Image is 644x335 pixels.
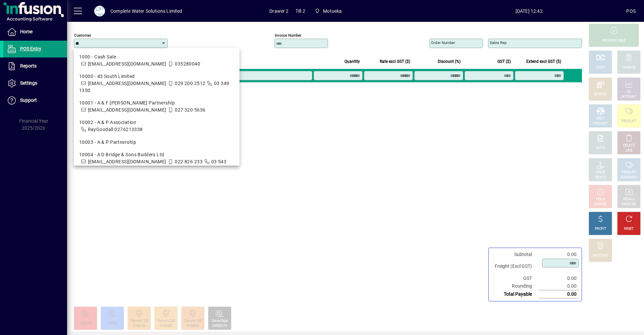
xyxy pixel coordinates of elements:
div: DELETE [623,143,635,148]
span: 029 200 2512 [175,81,205,86]
div: PRODUCT [593,121,608,126]
mat-label: Customer [74,33,91,38]
div: PRICE [596,170,605,175]
td: Total Payable [491,290,539,298]
div: 9100125 [133,324,145,329]
td: Rounding [491,282,539,290]
span: [DATE] 12:42 [432,6,626,16]
div: CHARGE [623,65,636,70]
span: RayGoodall 0276213338 [88,127,143,132]
div: RECALL [623,197,635,202]
td: 0.00 [539,282,579,290]
div: GL [627,89,631,94]
span: Home [20,29,33,34]
span: [EMAIL_ADDRESS][DOMAIN_NAME] [88,81,166,86]
div: Cement 500 [184,319,202,324]
span: [EMAIL_ADDRESS][DOMAIN_NAME] [88,107,166,113]
mat-label: Invoice number [275,33,302,38]
mat-option: 10003 - A & P Partnership [74,136,239,149]
span: Motueka [312,5,345,17]
div: POS [626,6,636,16]
span: GST ($) [497,58,511,65]
div: Cel18 [108,321,117,326]
td: 0.00 [539,251,579,258]
div: 10002 - A & P Association [79,119,234,126]
span: Motueka [323,6,342,16]
span: [EMAIL_ADDRESS][DOMAIN_NAME] [88,159,166,164]
span: Settings [20,80,37,86]
div: 9100500 [186,324,199,329]
div: SELECT [595,175,606,180]
div: INVOICES [622,202,636,207]
span: Till 2 [296,6,305,16]
div: 10001 - A & F [PERSON_NAME] Partnership [79,99,234,107]
span: [EMAIL_ADDRESS][DOMAIN_NAME] [88,61,166,67]
div: ACCOUNT [621,94,637,99]
span: POS Entry [20,46,41,51]
div: EFTPOS [594,92,607,97]
div: 10004 - A D Bridge & Sons Builders Ltd [79,151,234,158]
td: 0.00 [539,275,579,282]
div: RESET [624,226,634,232]
div: 10000 - 43 South Limited [79,73,234,80]
div: 10003 - A & P Partnership [79,139,234,146]
div: NOTE [596,146,605,151]
span: 035280040 [175,61,200,67]
button: Profile [89,5,110,17]
div: DENSO75 [212,324,227,329]
div: CEELON [79,321,92,326]
mat-option: 10002 - A & P Association [74,116,239,136]
a: Home [3,24,67,40]
div: DISCOUNT [592,253,608,258]
span: 022 826 233 [175,159,203,164]
mat-option: 10000 - 43 South Limited [74,70,239,97]
div: PROCESS SALE [602,38,626,43]
mat-option: 10004 - A D Bridge & Sons Builders Ltd [74,149,239,175]
td: Subtotal [491,251,539,258]
div: LINE [626,148,632,153]
div: SUMMARY [621,175,637,180]
span: 027 320 5636 [175,107,205,113]
span: Quantity [344,58,360,65]
span: Drawer 2 [269,6,288,16]
mat-option: 1000 - Cash Sale [74,51,239,70]
mat-option: 10001 - A & F Bruce Partnership [74,97,239,116]
a: Settings [3,75,67,92]
div: PRODUCT [621,170,636,175]
div: INVOICE [594,202,606,207]
div: 9100250 [160,324,172,329]
span: Reports [20,63,37,69]
td: Freight (Excl GST) [491,258,539,275]
div: Complete Water Solutions Limited [110,6,182,16]
mat-label: Sales rep [490,40,506,45]
a: Reports [3,58,67,75]
a: Support [3,92,67,109]
div: 1000 - Cash Sale [79,53,234,60]
div: PRODUCT [621,119,636,124]
div: Cement 125 [130,319,148,324]
td: GST [491,275,539,282]
mat-label: Order number [431,40,455,45]
div: HOLD [596,197,605,202]
span: Discount (%) [438,58,461,65]
td: 0.00 [539,290,579,298]
div: Cement 250 [157,319,175,324]
span: Rate excl GST ($) [380,58,410,65]
div: DensoTape [212,319,228,324]
span: Support [20,97,37,103]
div: PROFIT [595,226,606,232]
div: CASH [596,65,605,70]
div: MISC [596,116,604,121]
span: Extend excl GST ($) [526,58,561,65]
